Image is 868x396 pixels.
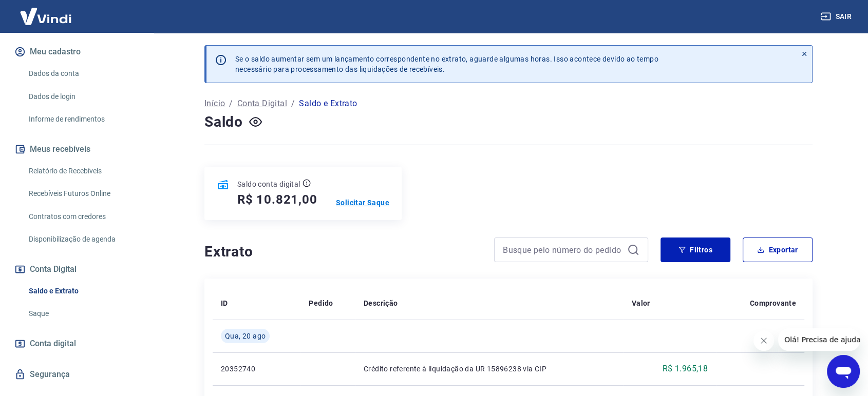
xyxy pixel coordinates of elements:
[25,183,141,204] a: Recebíveis Futuros Online
[237,191,317,208] h5: R$ 10.821,00
[25,86,141,107] a: Dados de login
[12,258,141,281] button: Conta Digital
[204,112,243,132] h4: Saldo
[661,237,730,262] button: Filtros
[12,363,141,386] a: Segurança
[503,242,623,258] input: Busque pelo número do pedido
[25,109,141,130] a: Informe de rendimentos
[827,355,860,388] iframe: Botão para abrir a janela de mensagens
[632,298,650,308] p: Valor
[12,138,141,161] button: Meus recebíveis
[25,206,141,227] a: Contratos com credores
[309,298,333,308] p: Pedido
[221,298,228,308] p: ID
[364,298,398,308] p: Descrição
[12,332,141,355] a: Conta digital
[237,97,287,110] a: Conta Digital
[229,97,233,110] p: /
[12,1,79,32] img: Vindi
[819,7,856,26] button: Sair
[778,328,860,351] iframe: Mensagem da empresa
[663,363,708,375] p: R$ 1.965,18
[25,63,141,84] a: Dados da conta
[750,298,796,308] p: Comprovante
[221,364,292,374] p: 20352740
[204,242,482,262] h4: Extrato
[12,41,141,63] button: Meu cadastro
[30,336,76,351] span: Conta digital
[753,330,774,351] iframe: Fechar mensagem
[25,161,141,182] a: Relatório de Recebíveis
[25,303,141,324] a: Saque
[336,197,389,208] a: Solicitar Saque
[291,97,295,110] p: /
[204,97,225,110] a: Início
[6,7,86,15] span: Olá! Precisa de ajuda?
[299,97,357,110] p: Saldo e Extrato
[25,281,141,302] a: Saldo e Extrato
[237,179,300,189] p: Saldo conta digital
[364,364,615,374] p: Crédito referente à liquidação da UR 15896238 via CIP
[235,54,658,74] p: Se o saldo aumentar sem um lançamento correspondente no extrato, aguarde algumas horas. Isso acon...
[743,237,813,262] button: Exportar
[25,229,141,250] a: Disponibilização de agenda
[225,331,266,341] span: Qua, 20 ago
